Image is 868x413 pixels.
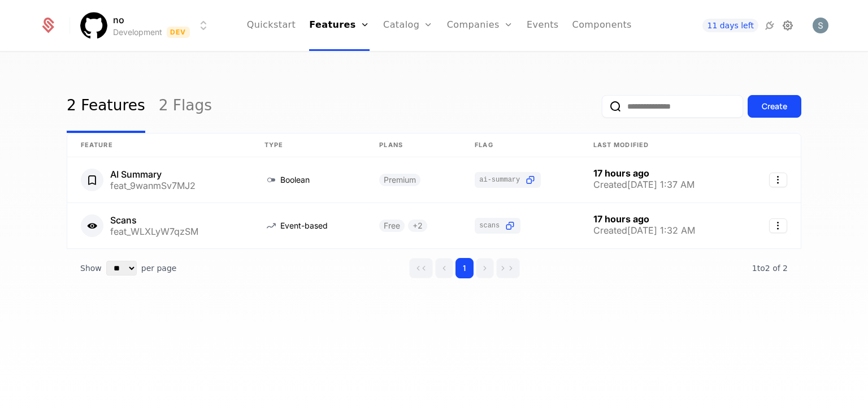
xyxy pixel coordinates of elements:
[106,261,137,276] select: Select page size
[748,95,801,118] button: Create
[455,258,474,278] button: Go to page 1
[80,263,102,274] span: Show
[167,27,190,38] span: Dev
[496,258,520,278] button: Go to last page
[366,134,461,157] th: Plans
[113,13,124,27] span: no
[409,258,433,278] button: Go to first page
[84,13,210,38] button: Select environment
[159,80,212,133] a: 2 Flags
[752,264,783,273] span: 1 to 2 of
[813,18,828,33] img: Sathwik Reddy
[113,27,162,38] div: Development
[409,258,520,278] div: Page navigation
[67,249,801,287] div: Table pagination
[141,263,177,274] span: per page
[702,19,758,32] a: 11 days left
[476,258,494,278] button: Go to next page
[251,134,366,157] th: Type
[781,19,795,32] a: Settings
[769,173,787,187] button: Select action
[752,264,788,273] span: 2
[813,18,828,33] button: Open user button
[461,134,580,157] th: Flag
[67,80,145,133] a: 2 Features
[67,134,251,157] th: Feature
[763,19,776,32] a: Integrations
[762,101,787,112] div: Create
[769,218,787,233] button: Select action
[435,258,453,278] button: Go to previous page
[80,12,107,39] img: no
[580,134,744,157] th: Last Modified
